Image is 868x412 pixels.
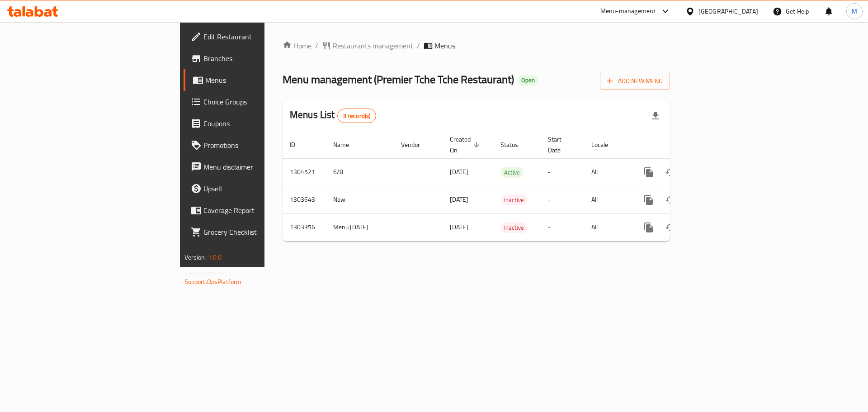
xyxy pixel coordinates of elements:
[333,40,413,51] span: Restaurants management
[333,139,361,150] span: Name
[660,161,681,183] button: Change Status
[338,112,376,120] span: 3 record(s)
[541,158,584,186] td: -
[203,140,318,151] span: Promotions
[401,139,432,150] span: Vendor
[203,53,318,64] span: Branches
[203,118,318,129] span: Coupons
[584,158,631,186] td: All
[638,161,660,183] button: more
[290,108,376,123] h2: Menus List
[600,73,670,90] button: Add New Menu
[584,213,631,241] td: All
[607,76,663,87] span: Add New Menu
[500,194,528,205] div: Inactive
[326,158,394,186] td: 6/8
[283,131,732,242] table: enhanced table
[500,195,528,205] span: Inactive
[184,91,325,113] a: Choice Groups
[584,186,631,213] td: All
[184,178,325,199] a: Upsell
[500,167,524,178] span: Active
[600,6,656,17] div: Menu-management
[541,213,584,241] td: -
[434,40,455,51] span: Menus
[500,139,530,150] span: Status
[203,96,318,107] span: Choice Groups
[500,222,528,233] div: Inactive
[203,205,318,216] span: Coverage Report
[184,251,207,263] span: Version:
[548,134,573,156] span: Start Date
[698,6,758,16] div: [GEOGRAPHIC_DATA]
[283,40,670,51] nav: breadcrumb
[203,183,318,194] span: Upsell
[500,223,528,233] span: Inactive
[660,189,681,211] button: Change Status
[184,156,325,178] a: Menu disclaimer
[660,217,681,238] button: Change Status
[184,267,226,279] span: Get support on:
[184,26,325,47] a: Edit Restaurant
[326,213,394,241] td: Menu [DATE]
[283,69,514,90] span: Menu management ( Premier Tche Tche Restaurant )
[450,194,468,205] span: [DATE]
[500,167,524,178] div: Active
[184,47,325,69] a: Branches
[638,217,660,238] button: more
[591,139,620,150] span: Locale
[518,75,538,86] div: Open
[450,134,482,156] span: Created On
[322,40,413,51] a: Restaurants management
[203,161,318,172] span: Menu disclaimer
[184,134,325,156] a: Promotions
[184,221,325,243] a: Grocery Checklist
[518,76,538,84] span: Open
[631,131,732,159] th: Actions
[203,227,318,237] span: Grocery Checklist
[852,6,857,16] span: M
[417,40,420,51] li: /
[203,31,318,42] span: Edit Restaurant
[337,109,377,123] div: Total records count
[638,189,660,211] button: more
[645,105,666,127] div: Export file
[184,276,242,288] a: Support.OpsPlatform
[541,186,584,213] td: -
[290,139,307,150] span: ID
[184,199,325,221] a: Coverage Report
[184,113,325,134] a: Coupons
[450,166,468,178] span: [DATE]
[326,186,394,213] td: New
[184,69,325,91] a: Menus
[208,251,222,263] span: 1.0.0
[205,75,318,85] span: Menus
[450,221,468,233] span: [DATE]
